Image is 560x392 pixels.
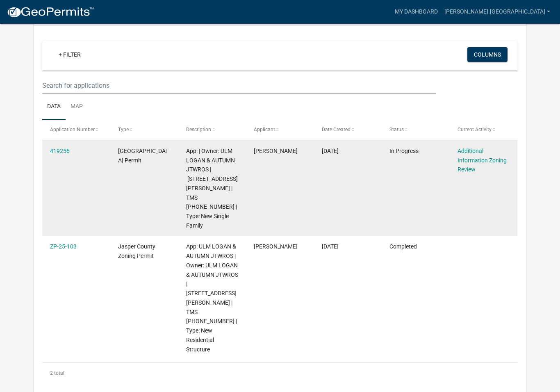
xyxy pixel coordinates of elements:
span: Jasper County Building Permit [118,148,168,164]
span: App: ULM LOGAN & AUTUMN JTWROS | Owner: ULM LOGAN & AUTUMN JTWROS | 472 Dressen Rd | TMS 038-00-0... [186,243,238,352]
span: 05/11/2025 [322,148,339,154]
span: Completed [389,243,417,250]
span: 04/28/2025 [322,243,339,250]
span: Logan Ulm [254,243,298,250]
a: + Filter [52,47,87,62]
a: [PERSON_NAME].[GEOGRAPHIC_DATA] [441,4,553,20]
span: Status [389,127,404,132]
span: Logan Ulm [254,148,298,154]
span: Description [186,127,211,132]
datatable-header-cell: Application Number [42,120,110,139]
a: ZP-25-103 [50,243,77,250]
datatable-header-cell: Status [382,120,450,139]
datatable-header-cell: Type [110,120,178,139]
span: Application Number [50,127,95,132]
span: App: | Owner: ULM LOGAN & AUTUMN JTWROS | 472 DRESSEN RD | TMS 038-00-08-018 | Type: New Single F... [186,148,238,229]
a: Map [66,94,88,120]
button: Columns [467,47,508,62]
datatable-header-cell: Applicant [246,120,314,139]
span: Type [118,127,129,132]
div: collapse [34,26,526,391]
div: 2 total [42,363,517,383]
a: 419256 [50,148,70,154]
span: Applicant [254,127,275,132]
datatable-header-cell: Date Created [314,120,382,139]
input: Search for applications [42,77,436,94]
span: Jasper County Zoning Permit [118,243,155,259]
span: Date Created [322,127,351,132]
datatable-header-cell: Current Activity [450,120,518,139]
span: Current Activity [458,127,492,132]
span: In Progress [389,148,419,154]
a: My Dashboard [392,4,441,20]
datatable-header-cell: Description [178,120,246,139]
a: Additional Information Zoning Review [458,148,507,173]
a: Data [42,94,66,120]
